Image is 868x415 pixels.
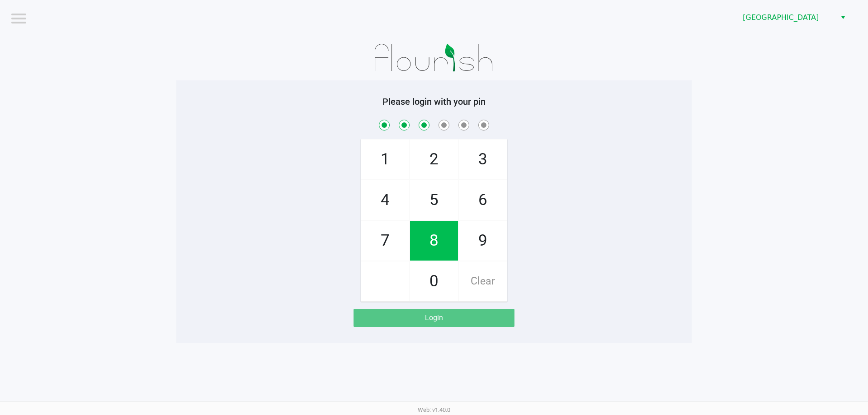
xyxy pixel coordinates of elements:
span: 6 [459,180,507,220]
span: Clear [459,261,507,301]
span: 7 [361,221,409,261]
span: 8 [410,221,458,261]
span: 0 [410,261,458,301]
span: 4 [361,180,409,220]
span: 9 [459,221,507,261]
h5: Please login with your pin [183,96,685,107]
span: 5 [410,180,458,220]
span: 2 [410,140,458,179]
span: [GEOGRAPHIC_DATA] [743,12,831,23]
span: Web: v1.40.0 [418,406,450,413]
span: 3 [459,140,507,179]
span: 1 [361,140,409,179]
button: Select [836,9,849,26]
